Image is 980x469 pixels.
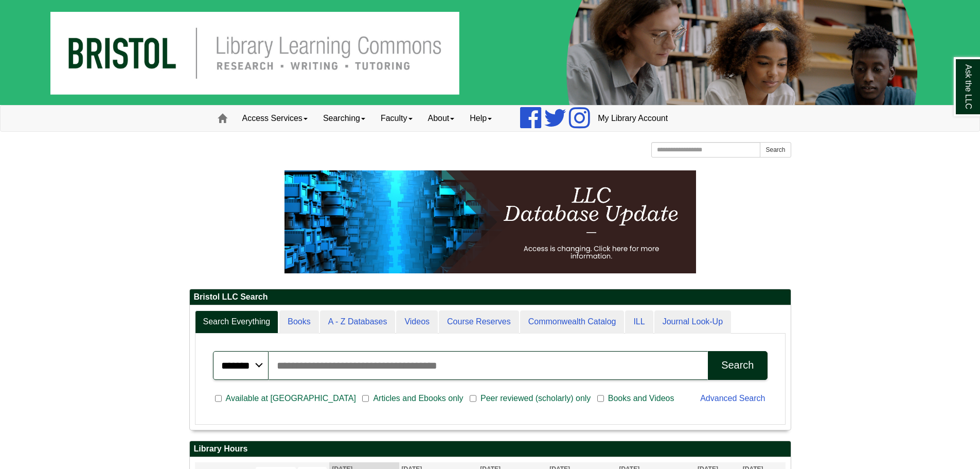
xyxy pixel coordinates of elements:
input: Books and Videos [597,394,604,403]
button: Search [708,351,767,380]
span: Peer reviewed (scholarly) only [476,392,595,405]
span: Available at [GEOGRAPHIC_DATA] [222,392,360,405]
a: Commonwealth Catalog [520,310,625,334]
a: My Library Account [590,106,675,131]
a: ILL [625,310,653,334]
a: Faculty [373,106,420,131]
input: Peer reviewed (scholarly) only [470,394,476,403]
h2: Library Hours [190,441,791,457]
a: Journal Look-Up [654,310,731,334]
a: Search Everything [195,310,279,334]
a: A - Z Databases [320,310,396,334]
a: Searching [315,106,373,131]
a: Help [462,106,500,131]
a: Advanced Search [700,394,765,403]
span: Articles and Ebooks only [369,392,467,405]
a: Access Services [235,106,315,131]
button: Search [760,142,791,158]
input: Articles and Ebooks only [362,394,369,403]
a: Books [279,310,318,334]
a: Videos [396,310,438,334]
h2: Bristol LLC Search [190,289,791,305]
a: About [420,106,462,131]
input: Available at [GEOGRAPHIC_DATA] [215,394,222,403]
img: HTML tutorial [284,170,696,273]
span: Books and Videos [604,392,679,405]
a: Course Reserves [439,310,519,334]
div: Search [721,359,754,371]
